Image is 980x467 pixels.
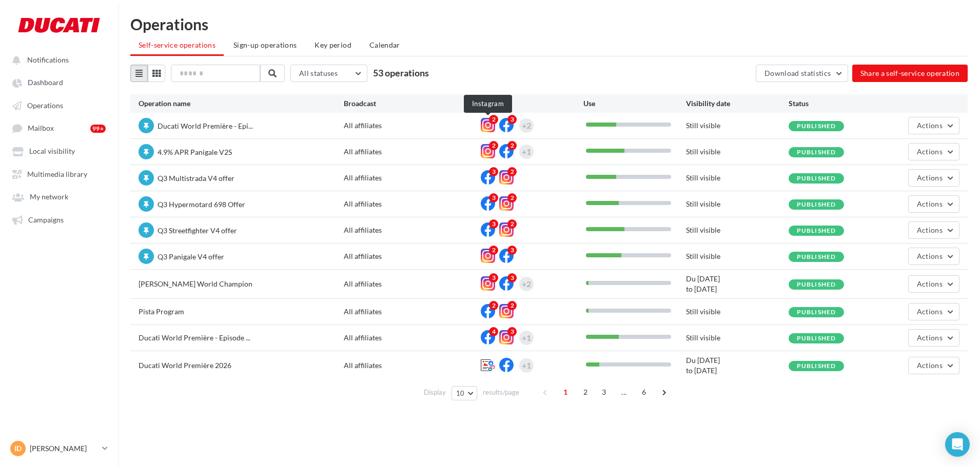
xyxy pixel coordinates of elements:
a: ID [PERSON_NAME] [8,439,110,458]
span: Download statistics [765,69,831,77]
div: All affiliates [344,307,481,317]
button: Actions [908,357,959,374]
div: Still visible [686,251,789,261]
div: Operation name [139,98,344,109]
div: 2 [507,167,517,176]
span: [PERSON_NAME] World Champion [139,279,252,288]
span: Ducati World Première - Epi... [158,121,253,130]
span: Published [797,200,836,208]
span: 1 [557,384,574,400]
span: Multimedia library [27,170,87,178]
span: 3 [596,384,612,400]
span: My network [30,193,68,201]
button: Actions [908,329,959,347]
span: All statuses [299,69,338,77]
button: Actions [908,248,959,265]
div: 3 [507,273,517,282]
span: Actions [917,279,943,288]
div: Still visible [686,307,789,317]
span: 10 [456,389,465,397]
div: Still visible [686,333,789,343]
span: Operations [27,101,63,110]
div: 2 [489,246,498,255]
div: 4 [489,327,498,336]
span: Actions [917,226,943,234]
div: Use [583,98,686,109]
span: ID [14,443,22,454]
div: 3 [489,167,498,176]
div: 2 [489,141,498,150]
div: Instagram [464,95,512,113]
div: 3 [507,115,517,124]
span: Q3 Streetfighter V4 offer [158,226,237,235]
div: +1 [522,145,531,159]
div: 2 [507,219,517,229]
div: All affiliates [344,120,481,131]
span: Display [424,388,446,397]
span: Actions [917,173,943,182]
span: Calendar [369,40,400,49]
button: Share a self-service operation [852,65,968,82]
span: 6 [636,384,652,400]
div: 2 [507,301,517,310]
span: results/page [483,388,519,397]
span: Published [797,227,836,234]
span: Actions [917,121,943,130]
span: Published [797,362,836,370]
a: Mailbox 99+ [6,118,112,137]
div: +2 [522,118,531,133]
p: [PERSON_NAME] [30,443,98,454]
span: 4.9% APR Panigale V2S [158,148,232,156]
span: Actions [917,199,943,208]
div: 2 [489,301,498,310]
div: +1 [522,331,531,345]
div: All affiliates [344,173,481,183]
button: All statuses [290,65,367,82]
div: Channels [481,98,583,109]
span: Published [797,334,836,342]
span: Key period [315,40,351,49]
span: Q3 Panigale V4 offer [158,252,224,261]
div: 3 [507,246,517,255]
div: Open Intercom Messenger [945,432,970,457]
div: 3 [489,219,498,229]
span: Notifications [27,55,69,64]
button: Actions [908,117,959,134]
button: Actions [908,221,959,239]
span: Ducati World Première 2026 [139,361,231,370]
div: All affiliates [344,199,481,209]
span: Local visibility [29,147,75,156]
span: Campaigns [28,215,64,224]
button: Actions [908,275,959,293]
span: Actions [917,333,943,342]
span: Published [797,148,836,156]
div: +2 [522,277,531,291]
div: All affiliates [344,279,481,289]
div: Du [DATE] to [DATE] [686,274,789,294]
span: Published [797,308,836,316]
div: 3 [507,327,517,336]
a: Campaigns [6,210,112,229]
span: Sign-up operations [233,40,297,49]
div: 2 [507,193,517,202]
span: Published [797,280,836,288]
span: Actions [917,147,943,156]
div: 3 [489,273,498,282]
div: Still visible [686,120,789,131]
div: Visibility date [686,98,789,109]
div: Status [789,98,891,109]
div: Still visible [686,199,789,209]
div: All affiliates [344,251,481,261]
div: All affiliates [344,333,481,343]
div: Still visible [686,173,789,183]
div: Still visible [686,225,789,235]
span: Ducati World Première - Episode ... [139,333,250,342]
button: 10 [452,386,478,400]
div: Still visible [686,147,789,157]
span: ... [616,384,632,400]
span: Pista Program [139,307,184,316]
div: 99+ [90,125,106,133]
span: Published [797,253,836,260]
div: All affiliates [344,360,481,371]
span: 53 operations [373,67,429,78]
